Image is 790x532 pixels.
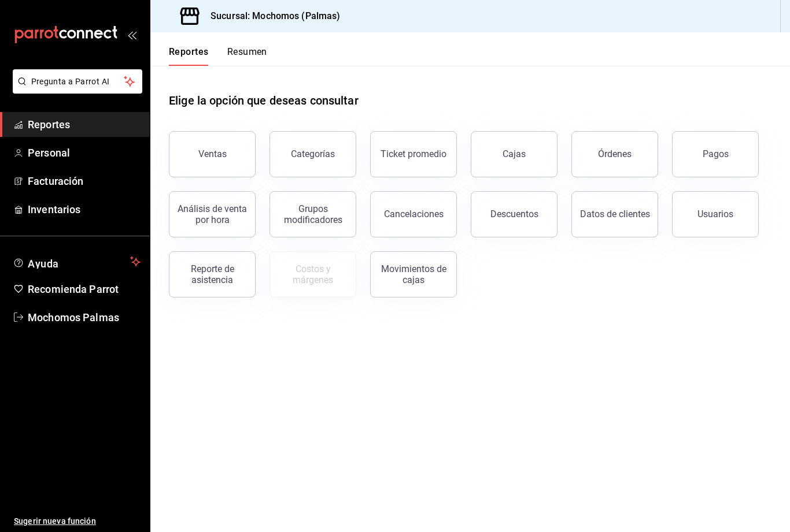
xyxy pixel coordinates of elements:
[697,209,733,220] div: Usuarios
[270,131,356,177] button: Categorías
[8,84,142,96] a: Pregunta a Parrot AI
[381,148,446,159] div: Ticket promedio
[580,209,650,220] div: Datos de clientes
[169,131,256,177] button: Ventas
[28,310,141,325] span: Mochomos Palmas
[176,263,248,285] div: Reporte de asistencia
[672,131,759,177] button: Pagos
[28,145,141,161] span: Personal
[370,251,457,297] button: Movimientos de cajas
[571,191,658,237] button: Datos de clientes
[490,209,538,220] div: Descuentos
[169,191,256,237] button: Análisis de venta por hora
[169,46,267,66] div: navigation tabs
[28,173,141,189] span: Facturación
[471,131,558,177] button: Cajas
[471,191,558,237] button: Descuentos
[598,148,632,159] div: Órdenes
[370,191,457,237] button: Cancelaciones
[291,148,335,159] div: Categorías
[28,281,141,297] span: Recomienda Parrot
[270,251,356,297] button: Contrata inventarios para ver este reporte
[227,46,267,66] button: Resumen
[384,209,444,220] div: Cancelaciones
[277,203,349,225] div: Grupos modificadores
[169,92,359,109] h1: Elige la opción que deseas consultar
[28,117,141,132] span: Reportes
[201,9,341,23] h3: Sucursal: Mochomos (Palmas)
[370,131,457,177] button: Ticket promedio
[571,131,658,177] button: Órdenes
[378,263,449,285] div: Movimientos de cajas
[13,69,142,94] button: Pregunta a Parrot AI
[169,251,256,297] button: Reporte de asistencia
[127,30,136,39] button: open_drawer_menu
[169,46,209,66] button: Reportes
[277,263,349,285] div: Costos y márgenes
[503,148,526,159] div: Cajas
[176,203,248,225] div: Análisis de venta por hora
[28,255,125,269] span: Ayuda
[31,76,124,88] span: Pregunta a Parrot AI
[703,148,729,159] div: Pagos
[672,191,759,237] button: Usuarios
[28,202,141,217] span: Inventarios
[270,191,356,237] button: Grupos modificadores
[198,148,227,159] div: Ventas
[14,515,141,527] span: Sugerir nueva función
